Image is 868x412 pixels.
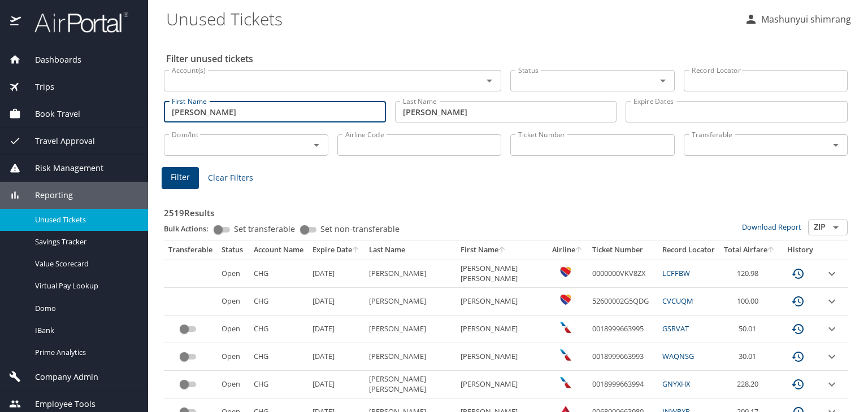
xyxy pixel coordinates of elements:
span: Dashboards [21,54,81,66]
button: sort [498,247,506,254]
a: GSRVAT [662,323,689,334]
button: Open [828,220,844,235]
td: [PERSON_NAME] [PERSON_NAME] [456,260,548,287]
img: airportal-logo.png [22,11,128,33]
span: Filter [171,170,190,185]
button: Mashunyui shimrang [740,9,856,29]
th: Total Airfare [719,240,780,260]
td: CHG [249,371,308,398]
button: expand row [825,322,839,336]
td: [PERSON_NAME] [364,315,456,343]
td: [DATE] [308,371,364,398]
td: 0018999663993 [588,343,658,371]
th: Account Name [249,240,308,260]
td: [PERSON_NAME] [456,371,548,398]
td: [PERSON_NAME] [456,343,548,371]
td: Open [217,343,249,371]
a: CVCUQM [662,296,693,306]
span: Trips [21,81,54,93]
span: Set non-transferable [320,225,400,233]
img: American Airlines [560,322,571,333]
td: CHG [249,288,308,315]
td: 0018999663995 [588,315,658,343]
button: expand row [825,378,839,391]
td: [PERSON_NAME] [364,260,456,287]
span: Travel Approval [21,135,95,147]
td: [DATE] [308,315,364,343]
span: Clear Filters [208,171,253,185]
td: [PERSON_NAME] [364,343,456,371]
td: [PERSON_NAME] [456,288,548,315]
a: LCFFBW [662,268,690,278]
button: Open [481,73,497,89]
img: Southwest Airlines [560,294,571,305]
span: Set transferable [234,225,295,233]
p: Bulk Actions: [164,223,218,234]
h2: Filter unused tickets [166,50,850,68]
span: Prime Analytics [35,347,134,358]
td: 0000000VKV8ZX [588,260,658,287]
button: Clear Filters [203,168,258,189]
button: Open [655,73,671,89]
td: 50.01 [719,315,780,343]
td: 0018999663994 [588,371,658,398]
button: sort [352,247,360,254]
td: 52600002G5QDG [588,288,658,315]
td: CHG [249,343,308,371]
td: 120.98 [719,260,780,287]
span: Company Admin [21,371,98,383]
td: 228.20 [719,371,780,398]
th: Airline [548,240,588,260]
span: Risk Management [21,162,103,174]
th: First Name [456,240,548,260]
button: Open [309,137,324,153]
td: Open [217,315,249,343]
span: Savings Tracker [35,236,134,247]
td: Open [217,288,249,315]
a: GNYXHX [662,379,690,389]
th: Status [217,240,249,260]
th: Expire Date [308,240,364,260]
button: sort [575,247,583,254]
td: CHG [249,315,308,343]
td: 100.00 [719,288,780,315]
td: Open [217,371,249,398]
td: [DATE] [308,343,364,371]
button: expand row [825,350,839,363]
a: WAQNSG [662,351,694,361]
span: Virtual Pay Lookup [35,280,134,291]
button: Filter [162,167,199,189]
td: [PERSON_NAME] [456,315,548,343]
span: IBank [35,325,134,336]
span: Domo [35,303,134,314]
td: CHG [249,260,308,287]
button: expand row [825,267,839,280]
th: History [780,240,821,260]
img: icon-airportal.png [10,11,22,33]
td: 30.01 [719,343,780,371]
span: Unused Tickets [35,214,134,225]
td: [PERSON_NAME] [364,288,456,315]
button: expand row [825,295,839,308]
img: American Airlines [560,349,571,361]
th: Ticket Number [588,240,658,260]
h3: 2519 Results [164,200,848,220]
td: [PERSON_NAME] [PERSON_NAME] [364,371,456,398]
p: Mashunyui shimrang [758,12,851,26]
td: Open [217,260,249,287]
span: Employee Tools [21,398,96,410]
button: sort [767,247,775,254]
th: Last Name [364,240,456,260]
span: Reporting [21,189,73,201]
th: Record Locator [658,240,719,260]
h1: Unused Tickets [166,1,735,36]
span: Value Scorecard [35,258,134,269]
td: [DATE] [308,260,364,287]
img: Southwest Airlines [560,266,571,278]
div: Transferable [168,245,212,255]
a: Download Report [742,222,801,232]
span: Book Travel [21,108,80,120]
img: American Airlines [560,377,571,388]
button: Open [828,137,844,153]
td: [DATE] [308,288,364,315]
